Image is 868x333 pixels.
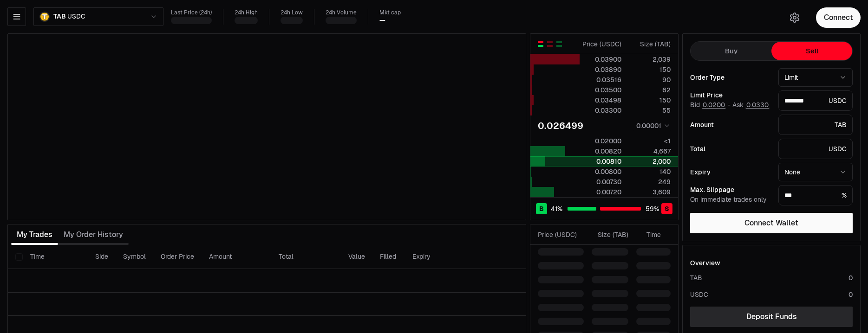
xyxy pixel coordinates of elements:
[405,245,468,269] th: Expiry
[551,204,562,213] span: 41 %
[592,230,628,239] div: Size ( TAB )
[580,147,621,156] div: 0.00820
[23,245,88,269] th: Time
[690,122,771,128] div: Amount
[646,204,659,213] span: 59 %
[690,290,708,299] div: USDC
[629,167,671,176] div: 140
[15,253,23,261] button: Select all
[778,163,853,181] button: None
[848,273,853,282] div: 0
[580,96,621,105] div: 0.03498
[580,106,621,115] div: 0.03300
[771,42,852,60] button: Sell
[691,42,771,60] button: Buy
[629,187,671,197] div: 3,609
[555,40,563,48] button: Show Buy Orders Only
[580,187,621,197] div: 0.00720
[629,147,671,156] div: 4,667
[271,245,341,269] th: Total
[580,136,621,146] div: 0.02000
[379,9,401,16] div: Mkt cap
[690,186,771,193] div: Max. Slippage
[580,167,621,176] div: 0.00800
[39,12,50,22] img: TAB.png
[580,65,621,74] div: 0.03890
[538,230,584,239] div: Price ( USDC )
[745,101,770,109] button: 0.0330
[778,115,853,135] div: TAB
[58,225,129,244] button: My Order History
[116,245,153,269] th: Symbol
[67,13,85,21] span: USDC
[580,85,621,95] div: 0.03500
[538,119,583,132] div: 0.026499
[629,55,671,64] div: 2,039
[629,177,671,186] div: 249
[580,39,621,49] div: Price ( USDC )
[778,139,853,159] div: USDC
[53,13,65,21] span: TAB
[580,55,621,64] div: 0.03900
[690,146,771,152] div: Total
[235,9,258,16] div: 24h High
[11,225,58,244] button: My Trades
[629,136,671,146] div: <1
[171,9,212,16] div: Last Price (24h)
[629,106,671,115] div: 55
[778,90,853,111] div: USDC
[690,74,771,81] div: Order Type
[580,177,621,186] div: 0.00730
[778,68,853,87] button: Limit
[690,196,771,204] div: On immediate trades only
[665,204,669,213] span: S
[580,157,621,166] div: 0.00810
[629,157,671,166] div: 2,000
[732,101,770,109] span: Ask
[326,9,357,16] div: 24h Volume
[816,7,861,28] button: Connect
[636,230,661,239] div: Time
[379,16,385,25] div: —
[8,34,526,220] iframe: Financial Chart
[778,185,853,205] div: %
[690,258,720,268] div: Overview
[690,273,702,282] div: TAB
[690,169,771,175] div: Expiry
[539,204,544,213] span: B
[281,9,303,16] div: 24h Low
[690,92,771,98] div: Limit Price
[202,245,271,269] th: Amount
[629,96,671,105] div: 150
[341,245,372,269] th: Value
[690,213,853,233] button: Connect Wallet
[633,120,671,131] button: 0.00001
[702,101,726,109] button: 0.0200
[537,40,544,48] button: Show Buy and Sell Orders
[153,245,202,269] th: Order Price
[580,75,621,84] div: 0.03516
[690,307,853,327] a: Deposit Funds
[848,290,853,299] div: 0
[629,75,671,84] div: 90
[372,245,405,269] th: Filled
[629,65,671,74] div: 150
[629,85,671,95] div: 62
[546,40,554,48] button: Show Sell Orders Only
[88,245,116,269] th: Side
[629,39,671,49] div: Size ( TAB )
[690,101,731,109] span: Bid -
